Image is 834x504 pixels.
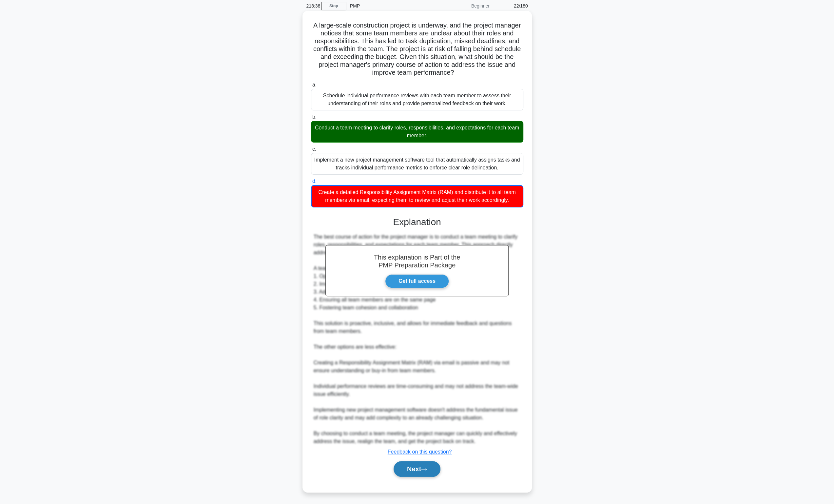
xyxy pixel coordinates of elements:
[312,114,317,120] span: b.
[388,449,452,455] a: Feedback on this question?
[311,121,523,143] div: Conduct a team meeting to clarify roles, responsibilities, and expectations for each team member.
[394,461,440,477] button: Next
[311,185,523,207] div: Create a detailed Responsibility Assignment Matrix (RAM) and distribute it to all team members vi...
[314,233,521,445] div: The best course of action for the project manager is to conduct a team meeting to clarify roles, ...
[312,146,316,152] span: c.
[311,89,523,110] div: Schedule individual performance reviews with each team member to assess their understanding of th...
[315,217,519,228] h3: Explanation
[311,153,523,175] div: Implement a new project management software tool that automatically assigns tasks and tracks indi...
[312,178,317,184] span: d.
[310,21,524,77] h5: A large-scale construction project is underway, and the project manager notices that some team me...
[312,82,317,87] span: a.
[321,2,346,10] a: Stop
[385,274,449,288] a: Get full access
